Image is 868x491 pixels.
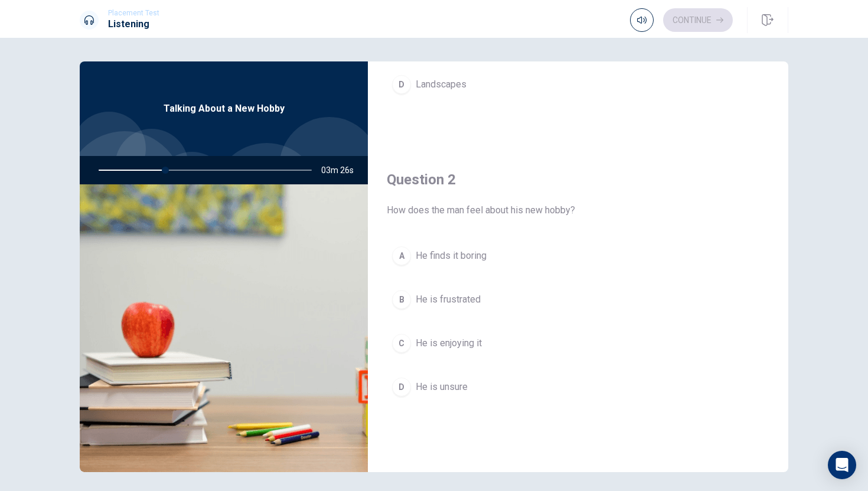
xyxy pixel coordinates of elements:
[416,336,482,350] span: He is enjoying it
[387,372,769,402] button: DHe is unsure
[387,285,769,314] button: BHe is frustrated
[164,102,285,116] span: Talking About a New Hobby
[387,329,769,358] button: CHe is enjoying it
[392,246,411,265] div: A
[108,9,159,17] span: Placement Test
[416,292,481,307] span: He is frustrated
[387,70,769,99] button: DLandscapes
[108,17,159,31] h1: Listening
[392,378,411,396] div: D
[392,290,411,309] div: B
[387,241,769,271] button: AHe finds it boring
[416,77,466,92] span: Landscapes
[387,203,769,217] span: How does the man feel about his new hobby?
[392,75,411,94] div: D
[828,451,856,479] div: Open Intercom Messenger
[387,170,769,189] h4: Question 2
[416,380,468,394] span: He is unsure
[416,249,487,263] span: He finds it boring
[80,184,368,472] img: Talking About a New Hobby
[321,156,363,184] span: 03m 26s
[392,334,411,353] div: C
